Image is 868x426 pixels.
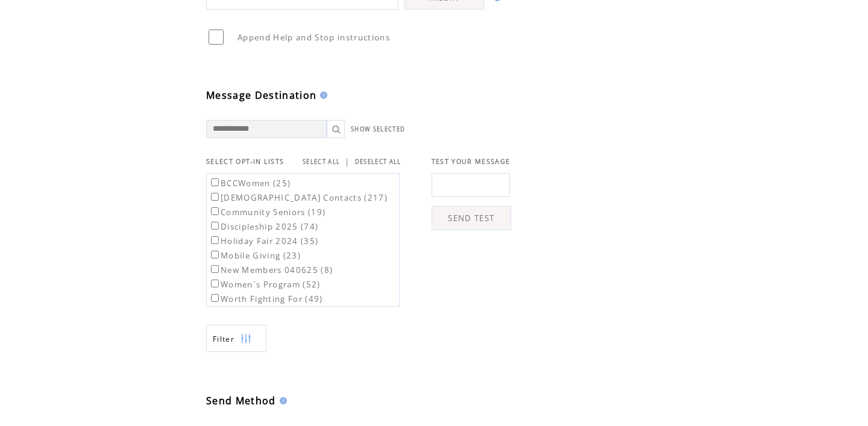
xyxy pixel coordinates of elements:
img: help.gif [316,92,327,99]
label: Women`s Program (52) [209,279,321,290]
span: Show filters [213,334,234,344]
input: Discipleship 2025 (74) [211,222,219,230]
label: Mobile Giving (23) [209,250,301,261]
a: DESELECT ALL [355,158,401,166]
img: filters.png [241,325,251,352]
input: Community Seniors (19) [211,207,219,215]
label: Discipleship 2025 (74) [209,221,318,232]
label: Holiday Fair 2024 (35) [209,236,318,246]
label: [DEMOGRAPHIC_DATA] Contacts (217) [209,192,388,203]
input: [DEMOGRAPHIC_DATA] Contacts (217) [211,193,219,201]
a: SELECT ALL [303,158,340,166]
span: | [345,156,350,167]
input: Worth Fighting For (49) [211,294,219,302]
span: Message Destination [206,89,316,102]
label: Community Seniors (19) [209,207,325,218]
a: SEND TEST [432,206,511,230]
input: New Members 040625 (8) [211,265,219,273]
input: Women`s Program (52) [211,280,219,287]
span: TEST YOUR MESSAGE [432,157,511,166]
img: help.gif [276,397,287,404]
span: Send Method [206,394,276,407]
a: Filter [206,325,266,352]
input: Mobile Giving (23) [211,251,219,258]
a: SHOW SELECTED [351,125,405,133]
span: Append Help and Stop instructions [237,32,390,43]
label: New Members 040625 (8) [209,265,333,275]
span: SELECT OPT-IN LISTS [206,157,284,166]
label: Worth Fighting For (49) [209,293,323,304]
input: BCCWomen (25) [211,178,219,186]
input: Holiday Fair 2024 (35) [211,236,219,244]
label: BCCWomen (25) [209,178,291,189]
